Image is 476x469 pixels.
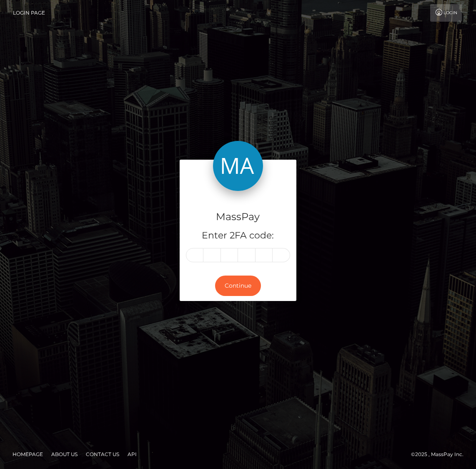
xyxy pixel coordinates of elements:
[215,276,261,296] button: Continue
[9,448,46,461] a: Homepage
[124,448,140,461] a: API
[83,448,123,461] a: Contact Us
[213,141,263,191] img: MassPay
[48,448,81,461] a: About Us
[411,450,470,459] div: © 2025 , MassPay Inc.
[430,4,462,22] a: Login
[186,210,290,224] h4: MassPay
[186,229,290,242] h5: Enter 2FA code:
[13,4,45,22] a: Login Page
